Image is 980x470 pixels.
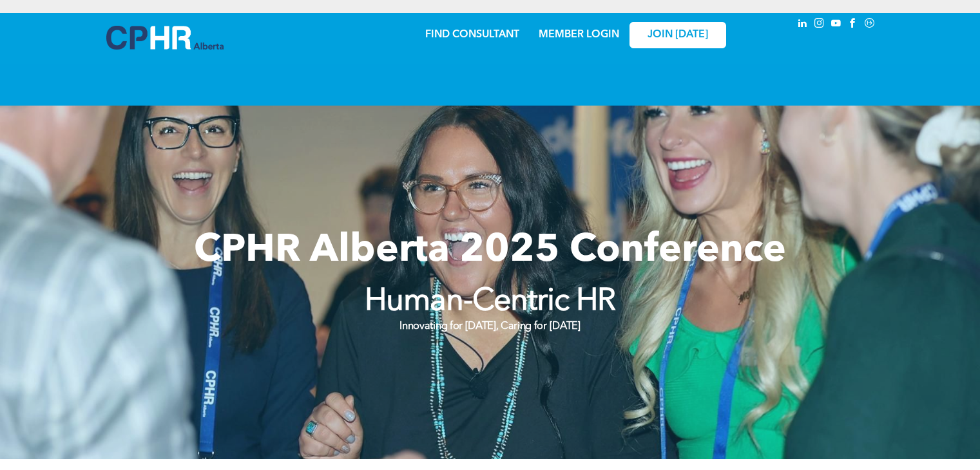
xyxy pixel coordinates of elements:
strong: Human-Centric HR [365,287,616,317]
a: MEMBER LOGIN [539,30,619,40]
strong: Innovating for [DATE], Caring for [DATE] [399,321,580,332]
a: facebook [846,16,860,33]
span: CPHR Alberta 2025 Conference [194,232,786,270]
a: youtube [829,16,843,33]
a: FIND CONSULTANT [425,30,519,40]
a: linkedin [796,16,810,33]
a: JOIN [DATE] [629,22,726,48]
a: Social network [863,16,877,33]
span: JOIN [DATE] [648,29,708,41]
a: instagram [812,16,827,33]
img: A blue and white logo for cp alberta [106,26,224,50]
